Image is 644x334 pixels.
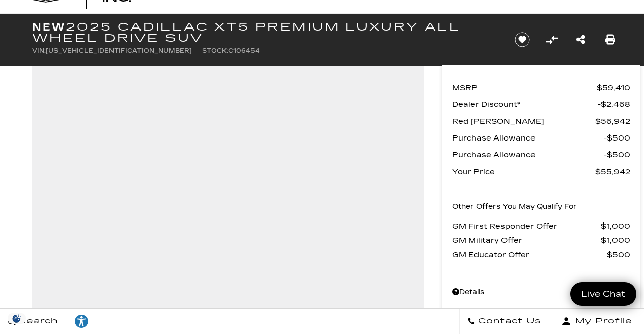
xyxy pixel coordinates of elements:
a: Contact Us [459,309,549,334]
a: Print this New 2025 Cadillac XT5 Premium Luxury All Wheel Drive SUV [605,33,615,47]
span: $55,942 [595,164,630,179]
a: Share this New 2025 Cadillac XT5 Premium Luxury All Wheel Drive SUV [576,33,585,47]
a: GM First Responder Offer $1,000 [452,219,630,233]
a: MSRP $59,410 [452,80,630,95]
h1: 2025 Cadillac XT5 Premium Luxury All Wheel Drive SUV [32,21,498,44]
a: GM Military Offer $1,000 [452,233,630,247]
span: Purchase Allowance [452,148,604,162]
a: Purchase Allowance $500 [452,131,630,145]
span: $1,000 [601,219,630,233]
span: GM Military Offer [452,233,601,247]
span: Live Chat [576,288,630,300]
span: $500 [604,148,630,162]
a: Explore your accessibility options [66,309,97,334]
span: $500 [607,247,630,262]
a: Details [452,285,630,299]
img: Opt-Out Icon [5,313,29,324]
span: Stock: [202,47,228,54]
span: $2,468 [598,97,630,112]
span: $1,000 [601,233,630,247]
span: Purchase Allowance [452,131,604,145]
span: GM First Responder Offer [452,219,601,233]
button: Compare Vehicle [544,32,559,47]
span: C106454 [228,47,260,54]
p: Other Offers You May Qualify For [452,200,577,214]
span: $59,410 [597,80,630,95]
a: Red [PERSON_NAME] $56,942 [452,114,630,128]
section: Click to Open Cookie Consent Modal [5,313,29,324]
span: $56,942 [595,114,630,128]
button: Save vehicle [511,32,534,48]
span: GM Educator Offer [452,247,607,262]
a: Purchase Allowance $500 [452,148,630,162]
span: Red [PERSON_NAME] [452,114,595,128]
button: Open user profile menu [549,309,644,334]
span: Search [16,314,58,328]
strong: New [32,21,66,33]
span: Dealer Discount* [452,97,598,112]
a: Dealer Discount* $2,468 [452,97,630,112]
span: Contact Us [475,314,541,328]
span: MSRP [452,80,597,95]
a: GM Educator Offer $500 [452,247,630,262]
span: $500 [604,131,630,145]
span: Your Price [452,164,595,179]
div: Explore your accessibility options [66,314,97,329]
span: My Profile [571,314,632,328]
a: Your Price $55,942 [452,164,630,179]
span: VIN: [32,47,46,54]
a: Live Chat [570,282,636,306]
span: [US_VEHICLE_IDENTIFICATION_NUMBER] [46,47,192,54]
